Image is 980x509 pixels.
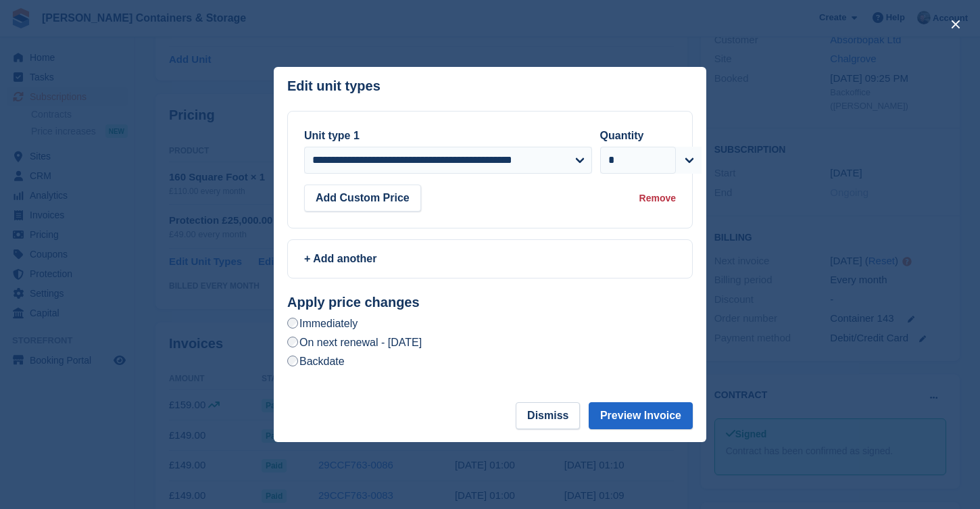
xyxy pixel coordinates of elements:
[304,130,360,141] label: Unit type 1
[287,356,298,366] input: Backdate
[945,14,966,35] button: close
[639,191,676,205] div: Remove
[287,354,345,368] label: Backdate
[287,318,298,329] input: Immediately
[304,251,676,267] div: + Add another
[287,337,298,347] input: On next renewal - [DATE]
[287,335,422,349] label: On next renewal - [DATE]
[600,130,644,141] label: Quantity
[287,316,358,331] label: Immediately
[287,78,381,94] p: Edit unit types
[589,402,693,429] button: Preview Invoice
[304,185,421,212] button: Add Custom Price
[516,402,580,429] button: Dismiss
[287,295,420,310] strong: Apply price changes
[287,239,693,278] a: + Add another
